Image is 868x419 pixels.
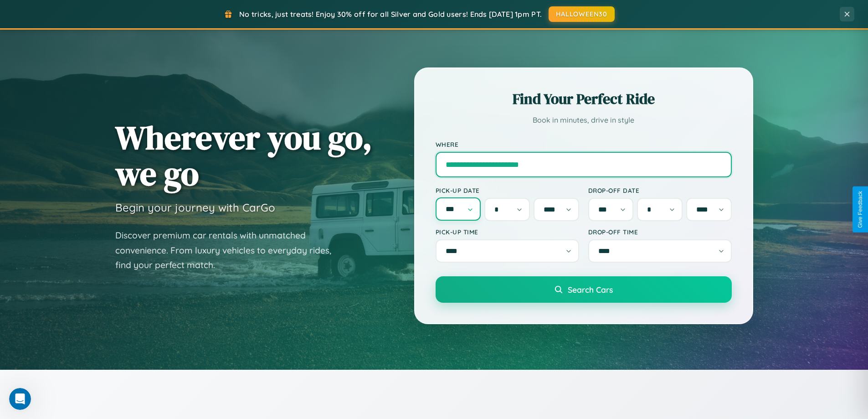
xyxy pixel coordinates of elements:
[436,276,732,303] button: Search Cars
[115,119,372,191] h1: Wherever you go, we go
[857,191,863,228] div: Give Feedback
[436,114,732,127] p: Book in minutes, drive in style
[436,89,732,109] h2: Find Your Perfect Ride
[436,228,579,236] label: Pick-up Time
[115,228,343,273] p: Discover premium car rentals with unmatched convenience. From luxury vehicles to everyday rides, ...
[239,10,542,19] span: No tricks, just treats! Enjoy 30% off for all Silver and Gold users! Ends [DATE] 1pm PT.
[588,186,732,194] label: Drop-off Date
[436,186,579,194] label: Pick-up Date
[9,388,31,410] iframe: Intercom live chat
[588,228,732,236] label: Drop-off Time
[549,6,615,22] button: HALLOWEEN30
[436,140,732,148] label: Where
[568,285,613,295] span: Search Cars
[115,201,275,214] h3: Begin your journey with CarGo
